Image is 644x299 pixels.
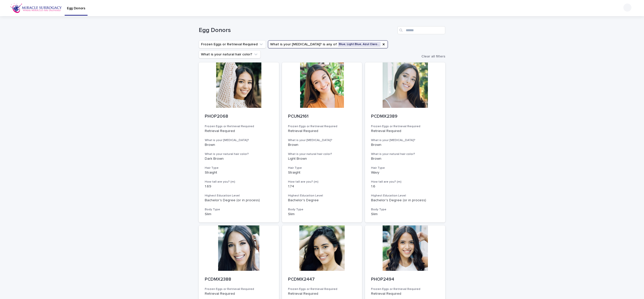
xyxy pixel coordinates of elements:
[205,180,273,184] h3: How tall are you? (m)
[288,292,356,296] p: Retrieval Required
[205,208,273,212] h3: Body Type
[371,292,439,296] p: Retrieval Required
[288,157,356,161] p: Light Brown
[288,277,356,282] p: PCDMX2447
[371,124,439,128] h3: Frozen Eggs or Retrieval Required
[288,166,356,170] h3: Hair Type
[205,124,273,128] h3: Frozen Eggs or Retrieval Required
[371,129,439,133] p: Retrieval Required
[205,212,273,216] p: Slim
[371,208,439,212] h3: Body Type
[205,171,273,175] p: Straight
[288,124,356,128] h3: Frozen Eggs or Retrieval Required
[288,129,356,133] p: Retrieval Required
[371,166,439,170] h3: Hair Type
[371,114,439,119] p: PCDMX2389
[371,157,439,161] p: Brown
[371,212,439,216] p: Slim
[205,184,273,189] p: 1.69
[205,152,273,156] h3: What is your natural hair color?
[371,138,439,142] h3: What is your [MEDICAL_DATA]?
[288,152,356,156] h3: What is your natural hair color?
[288,114,356,119] p: PCUN2161
[205,143,273,147] p: Brown
[10,3,62,13] img: OiFFDOGZQuirLhrlO1ag
[205,292,273,296] p: Retrieval Required
[421,55,445,58] span: Clear all filters
[371,184,439,189] p: 1.6
[288,138,356,142] h3: What is your [MEDICAL_DATA]?
[365,62,445,222] a: PCDMX2389Frozen Eggs or Retrieval RequiredRetrieval RequiredWhat is your [MEDICAL_DATA]?BrownWhat...
[371,198,439,203] p: Bachelor's Degree (or in process)
[288,287,356,291] h3: Frozen Eggs or Retrieval Required
[199,50,261,58] button: What is your natural hair color?
[205,198,273,203] p: Bachelor's Degree (or in process)
[205,166,273,170] h3: Hair Type
[417,55,445,58] button: Clear all filters
[205,277,273,282] p: PCDMX2388
[288,208,356,212] h3: Body Type
[205,194,273,198] h3: Highest Education Level
[288,212,356,216] p: Slim
[288,180,356,184] h3: How tall are you? (m)
[205,287,273,291] h3: Frozen Eggs or Retrieval Required
[205,114,273,119] p: PHOP2068
[371,143,439,147] p: Brown
[282,62,362,222] a: PCUN2161Frozen Eggs or Retrieval RequiredRetrieval RequiredWhat is your [MEDICAL_DATA]?BrownWhat ...
[288,143,356,147] p: Brown
[199,40,266,48] button: Frozen Eggs or Retrieval Required
[288,194,356,198] h3: Highest Education Level
[288,184,356,189] p: 1.74
[288,198,356,203] p: Bachelor's Degree
[371,287,439,291] h3: Frozen Eggs or Retrieval Required
[371,171,439,175] p: Wavy
[288,171,356,175] p: Straight
[199,27,395,34] h1: Egg Donors
[205,129,273,133] p: Retrieval Required
[371,152,439,156] h3: What is your natural hair color?
[371,194,439,198] h3: Highest Education Level
[199,62,279,222] a: PHOP2068Frozen Eggs or Retrieval RequiredRetrieval RequiredWhat is your [MEDICAL_DATA]?BrownWhat ...
[397,26,445,34] input: Search
[268,40,388,48] button: What is your eye color?
[205,157,273,161] p: Dark Brown
[371,180,439,184] h3: How tall are you? (m)
[371,277,439,282] p: PHOP2494
[205,138,273,142] h3: What is your [MEDICAL_DATA]?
